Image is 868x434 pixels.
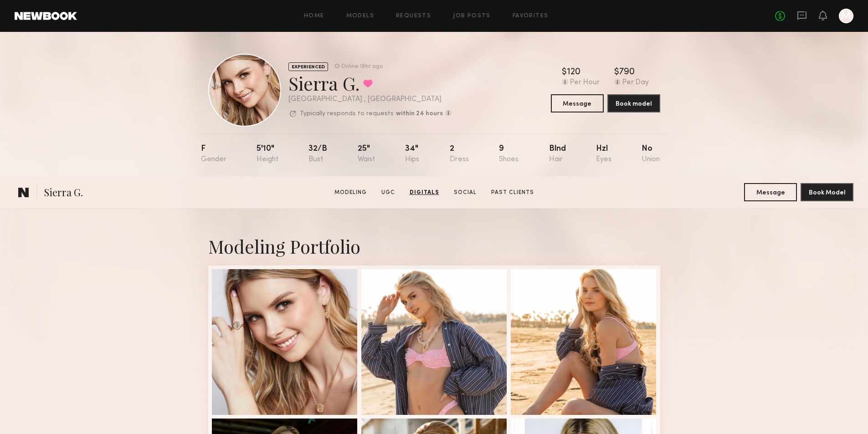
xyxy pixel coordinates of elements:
div: 790 [619,68,635,77]
a: UGC [378,189,399,197]
a: Home [304,13,324,19]
div: 2 [450,145,469,163]
a: Social [450,189,480,197]
b: within 24 hours [396,111,443,117]
a: Favorites [513,13,549,19]
span: Sierra G. [44,185,83,201]
div: 120 [567,68,580,77]
div: Sierra G. [288,71,452,95]
div: 34" [405,145,419,163]
div: Hzl [596,145,611,163]
div: Modeling Portfolio [208,234,660,258]
div: Per Day [622,79,649,87]
a: M [839,9,853,23]
button: Message [551,94,604,112]
div: $ [614,68,619,77]
button: Book model [607,94,660,112]
a: Models [346,13,374,19]
div: Online 18hr ago [341,64,383,70]
div: 32/b [308,145,327,163]
div: [GEOGRAPHIC_DATA] , [GEOGRAPHIC_DATA] [288,96,452,103]
button: Message [744,183,797,201]
div: Blnd [549,145,566,163]
a: Digitals [406,189,443,197]
div: Per Hour [570,79,600,87]
div: 25" [358,145,375,163]
a: Modeling [331,189,370,197]
a: Requests [396,13,431,19]
div: F [201,145,226,163]
div: EXPERIENCED [288,62,328,71]
a: Past Clients [488,189,538,197]
div: 9 [499,145,519,163]
a: Job Posts [453,13,491,19]
p: Typically responds to requests [300,111,394,117]
a: Book Model [801,188,853,196]
div: 5'10" [257,145,278,163]
button: Book Model [801,183,853,201]
div: No [642,145,660,163]
div: $ [562,68,567,77]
